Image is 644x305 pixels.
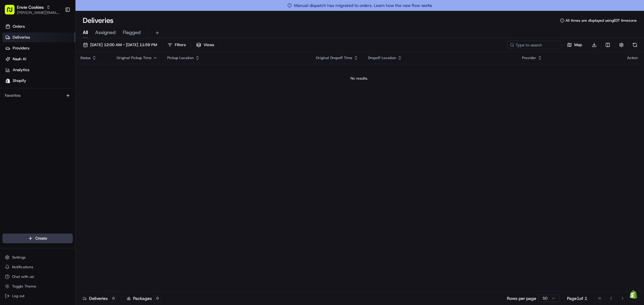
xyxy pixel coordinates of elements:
span: Deliveries [13,35,30,40]
div: 0 [154,296,161,301]
span: Original Dropoff Time [316,55,352,60]
span: Nash AI [13,56,26,62]
div: Action [627,55,638,60]
div: Favorites [2,91,73,100]
a: Deliveries [2,33,75,42]
h1: Deliveries [83,16,114,25]
a: Nash AI [2,54,75,64]
span: Analytics [13,67,29,73]
button: Views [194,41,217,49]
span: Manual dispatch has migrated to orders. Learn how the new flow works [287,2,432,8]
span: Pickup Location [167,55,194,60]
span: Views [203,42,214,48]
span: Create [35,236,47,241]
span: Settings [12,255,26,260]
button: [DATE] 12:00 AM - [DATE] 11:59 PM [80,41,160,49]
span: Toggle Theme [12,284,36,289]
button: Envie Cookies[PERSON_NAME][EMAIL_ADDRESS][DOMAIN_NAME] [2,2,62,17]
span: Flagged [123,29,141,36]
span: Status [80,55,91,60]
span: Providers [13,46,29,51]
div: Deliveries [83,295,117,301]
button: Chat with us! [2,272,73,281]
button: Map [564,41,585,49]
span: Notifications [12,265,33,269]
a: Providers [2,43,75,53]
button: Create [2,234,73,243]
span: Log out [12,294,24,298]
span: Map [574,42,582,48]
a: Shopify [2,76,75,86]
input: Type to search [508,41,562,49]
button: Log out [2,292,73,300]
img: Shopify logo [5,78,10,83]
span: Chat with us! [12,274,34,279]
span: All [83,29,88,36]
button: Settings [2,253,73,262]
span: Assigned [95,29,116,36]
span: Orders [13,24,25,29]
button: Notifications [2,263,73,271]
span: Original Pickup Time [117,55,152,60]
button: Envie Cookies [17,4,44,10]
button: Toggle Theme [2,282,73,291]
span: Filters [175,42,186,48]
button: [PERSON_NAME][EMAIL_ADDRESS][DOMAIN_NAME] [17,10,60,15]
button: Refresh [631,41,639,49]
span: Dropoff Location [368,55,396,60]
div: No results. [78,76,640,81]
div: Packages [127,295,161,301]
p: Rows per page [507,295,536,301]
span: Provider [522,55,536,60]
a: Orders [2,22,75,31]
a: Analytics [2,65,75,75]
span: All times are displayed using EDT timezone [566,18,637,23]
div: Page 1 of 1 [567,295,587,301]
span: Shopify [13,78,26,83]
span: [DATE] 12:00 AM - [DATE] 11:59 PM [90,42,157,48]
button: Filters [165,41,188,49]
div: 0 [110,296,117,301]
